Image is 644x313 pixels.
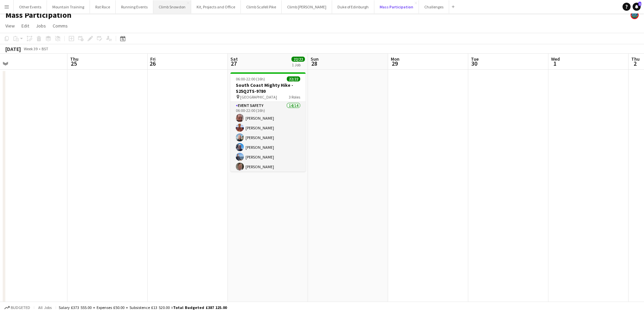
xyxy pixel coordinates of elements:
span: Total Budgeted £387 125.00 [173,305,227,310]
div: [DATE] [5,46,21,52]
span: All jobs [37,305,53,310]
span: 25 [69,60,78,67]
span: Wed [551,56,560,62]
a: Edit [19,21,32,30]
span: Sun [311,56,319,62]
span: Comms [53,23,68,29]
button: Challenges [419,0,449,13]
span: 26 [149,60,156,67]
a: Jobs [33,21,49,30]
span: Thu [631,56,640,62]
div: Salary £373 555.00 + Expenses £50.00 + Subsistence £13 520.00 = [59,305,227,310]
span: 3 Roles [289,95,300,100]
button: Climb Snowdon [153,0,191,13]
span: Edit [21,23,29,29]
span: Sat [230,56,238,62]
span: Tue [471,56,479,62]
h1: Mass Participation [5,10,71,20]
a: 1 [633,3,641,11]
app-job-card: 06:00-22:00 (16h)22/22South Coast Mighty Hike - S25Q2TS-9780 [GEOGRAPHIC_DATA]3 RolesEvent Safety... [230,72,306,172]
span: Fri [150,56,156,62]
button: Mountain Training [47,0,90,13]
span: Thu [70,56,78,62]
button: Other Events [14,0,47,13]
button: Duke of Edinburgh [332,0,374,13]
a: Comms [50,21,70,30]
span: [GEOGRAPHIC_DATA] [240,95,277,100]
span: Jobs [36,23,46,29]
app-user-avatar: Staff RAW Adventures [631,11,639,19]
button: Running Events [116,0,153,13]
button: Kit, Projects and Office [191,0,241,13]
span: 06:00-22:00 (16h) [236,76,265,81]
span: 27 [229,60,238,67]
div: BST [42,46,48,51]
h3: South Coast Mighty Hike - S25Q2TS-9780 [230,82,306,94]
span: 2 [630,60,640,67]
span: View [5,23,15,29]
button: Rat Race [90,0,116,13]
span: 22/22 [291,57,305,62]
span: 1 [638,2,641,6]
button: Climb Scafell Pike [241,0,282,13]
button: Mass Participation [374,0,419,13]
a: View [3,21,17,30]
button: Budgeted [3,304,31,311]
span: Mon [391,56,399,62]
button: Climb [PERSON_NAME] [282,0,332,13]
span: 1 [550,60,560,67]
span: Week 39 [22,46,39,51]
span: Budgeted [11,305,30,310]
span: 28 [310,60,319,67]
span: 22/22 [287,76,300,81]
span: 30 [470,60,479,67]
app-card-role: Event Safety14/1406:00-22:00 (16h)[PERSON_NAME][PERSON_NAME][PERSON_NAME][PERSON_NAME][PERSON_NAM... [230,102,306,253]
div: 1 Job [292,62,305,67]
span: 29 [390,60,399,67]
